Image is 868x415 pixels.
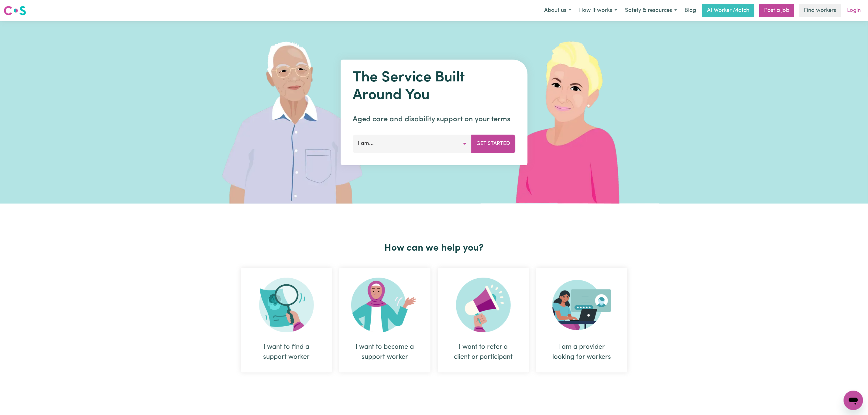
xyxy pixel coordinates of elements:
[237,242,631,254] h2: How can we help you?
[843,4,864,17] a: Login
[540,4,575,17] button: About us
[339,268,431,372] div: I want to become a support worker
[354,342,416,362] div: I want to become a support worker
[438,268,529,372] div: I want to refer a client or participant
[4,5,26,16] img: Careseekers logo
[702,4,754,17] a: AI Worker Match
[681,4,700,17] a: Blog
[4,4,26,18] a: Careseekers logo
[575,4,621,17] button: How it works
[552,278,611,332] img: Provider
[452,342,514,362] div: I want to refer a client or participant
[456,278,511,332] img: Refer
[536,268,627,372] div: I am a provider looking for workers
[256,342,317,362] div: I want to find a support worker
[241,268,332,372] div: I want to find a support worker
[353,114,515,125] p: Aged care and disability support on your terms
[259,278,314,332] img: Search
[621,4,681,17] button: Safety & resources
[353,69,515,104] h1: The Service Built Around You
[844,391,863,410] iframe: Button to launch messaging window, conversation in progress
[759,4,794,17] a: Post a job
[471,135,515,153] button: Get Started
[353,135,472,153] button: I am...
[799,4,841,17] a: Find workers
[351,278,419,332] img: Become Worker
[551,342,613,362] div: I am a provider looking for workers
